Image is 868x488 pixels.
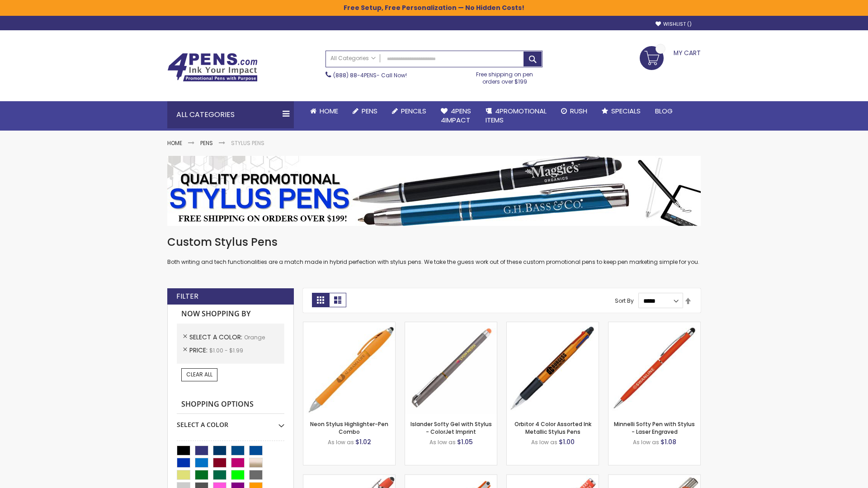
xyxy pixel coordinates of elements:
[167,235,701,249] h1: Custom Stylus Pens
[362,106,377,116] span: Pens
[167,156,701,226] img: Stylus Pens
[410,420,492,435] a: Islander Softy Gel with Stylus - ColorJet Imprint
[486,106,547,125] span: 4PROMOTIONAL ITEMS
[189,333,244,342] span: Select A Color
[320,106,338,116] span: Home
[609,322,700,329] a: Minnelli Softy Pen with Stylus - Laser Engraved-Orange
[570,106,587,116] span: Rush
[330,55,376,62] span: All Categories
[167,53,258,82] img: 4Pens Custom Pens and Promotional Products
[429,438,456,446] span: As low as
[507,322,599,414] img: Orbitor 4 Color Assorted Ink Metallic Stylus Pens-Orange
[457,437,473,446] span: $1.05
[326,51,380,66] a: All Categories
[303,101,345,121] a: Home
[189,346,209,355] span: Price
[507,322,599,329] a: Orbitor 4 Color Assorted Ink Metallic Stylus Pens-Orange
[303,322,395,414] img: Neon Stylus Highlighter-Pen Combo-Orange
[531,438,557,446] span: As low as
[177,414,284,429] div: Select A Color
[648,101,680,121] a: Blog
[434,101,478,131] a: 4Pens4impact
[177,305,284,324] strong: Now Shopping by
[405,474,497,482] a: Avendale Velvet Touch Stylus Gel Pen-Orange
[355,437,371,446] span: $1.02
[467,67,543,85] div: Free shipping on pen orders over $199
[177,395,284,414] strong: Shopping Options
[200,139,213,147] a: Pens
[209,347,243,354] span: $1.00 - $1.99
[615,297,634,305] label: Sort By
[614,420,695,435] a: Minnelli Softy Pen with Stylus - Laser Engraved
[507,474,599,482] a: Marin Softy Pen with Stylus - Laser Engraved-Orange
[244,333,265,341] span: Orange
[312,293,329,307] strong: Grid
[303,322,395,329] a: Neon Stylus Highlighter-Pen Combo-Orange
[303,474,395,482] a: 4P-MS8B-Orange
[405,322,497,414] img: Islander Softy Gel with Stylus - ColorJet Imprint-Orange
[181,368,217,381] a: Clear All
[345,101,385,121] a: Pens
[514,420,591,435] a: Orbitor 4 Color Assorted Ink Metallic Stylus Pens
[633,438,659,446] span: As low as
[405,322,497,329] a: Islander Softy Gel with Stylus - ColorJet Imprint-Orange
[231,139,264,147] strong: Stylus Pens
[609,322,700,414] img: Minnelli Softy Pen with Stylus - Laser Engraved-Orange
[554,101,594,121] a: Rush
[167,139,182,147] a: Home
[611,106,641,116] span: Specials
[333,71,407,79] span: - Call Now!
[660,437,676,446] span: $1.08
[310,420,388,435] a: Neon Stylus Highlighter-Pen Combo
[656,21,692,28] a: Wishlist
[328,438,354,446] span: As low as
[478,101,554,131] a: 4PROMOTIONALITEMS
[333,71,377,79] a: (888) 88-4PENS
[167,235,701,266] div: Both writing and tech functionalities are a match made in hybrid perfection with stylus pens. We ...
[441,106,471,125] span: 4Pens 4impact
[609,474,700,482] a: Tres-Chic Softy Brights with Stylus Pen - Laser-Orange
[655,106,673,116] span: Blog
[176,291,198,301] strong: Filter
[385,101,434,121] a: Pencils
[186,371,212,378] span: Clear All
[401,106,426,116] span: Pencils
[559,437,575,446] span: $1.00
[167,101,294,128] div: All Categories
[594,101,648,121] a: Specials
